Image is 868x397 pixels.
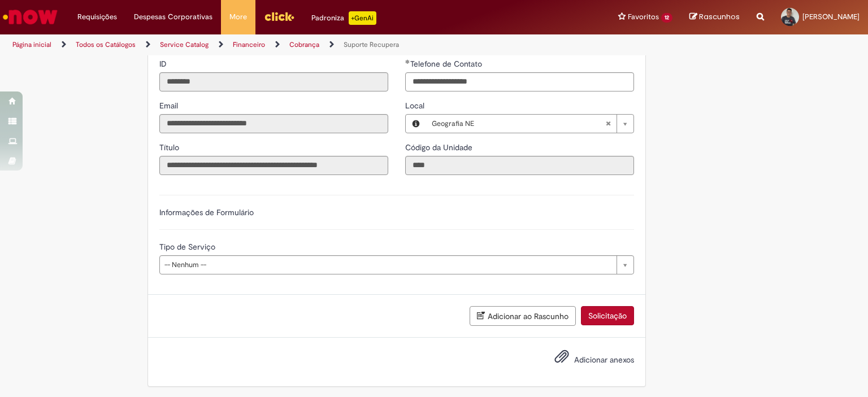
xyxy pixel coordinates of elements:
span: Somente leitura - Email [159,101,180,111]
span: Tipo de Serviço [159,242,218,252]
p: +GenAi [349,11,376,25]
span: Adicionar anexos [574,355,634,365]
span: Despesas Corporativas [134,11,212,23]
span: Telefone de Contato [410,59,484,69]
ul: Trilhas de página [8,34,570,55]
label: Somente leitura - Título [159,142,181,153]
a: Financeiro [233,40,265,49]
a: Cobrança [289,40,319,49]
span: Obrigatório Preenchido [405,59,410,64]
label: Somente leitura - ID [159,58,169,69]
span: Rascunhos [699,11,740,22]
a: Todos os Catálogos [76,40,136,49]
button: Solicitação [581,306,634,325]
span: Geografia NE [432,115,605,133]
img: ServiceNow [1,6,59,28]
span: Local [405,101,427,111]
span: Favoritos [628,11,659,23]
span: Somente leitura - ID [159,59,169,69]
button: Adicionar anexos [552,346,572,372]
span: -- Nenhum -- [164,256,611,274]
span: [PERSON_NAME] [802,12,860,21]
span: Requisições [77,11,117,23]
input: Email [159,114,388,133]
input: Código da Unidade [405,156,634,175]
label: Somente leitura - Código da Unidade [405,142,475,153]
span: Somente leitura - Código da Unidade [405,142,475,152]
button: Local, Visualizar este registro Geografia NE [406,115,426,133]
a: Geografia NELimpar campo Local [426,115,633,133]
label: Somente leitura - Email [159,100,180,111]
button: Adicionar ao Rascunho [470,306,576,326]
input: Telefone de Contato [405,72,634,91]
input: Título [159,156,388,175]
a: Suporte Recupera [344,40,399,49]
span: Somente leitura - Título [159,142,181,152]
span: More [229,11,247,23]
input: ID [159,72,388,91]
a: Rascunhos [689,12,740,23]
label: Informações de Formulário [159,207,254,217]
a: Página inicial [12,40,51,49]
div: Padroniza [311,11,376,25]
img: click_logo_yellow_360x200.png [264,8,294,25]
span: 12 [661,13,672,23]
a: Service Catalog [160,40,209,49]
abbr: Limpar campo Local [600,115,617,133]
